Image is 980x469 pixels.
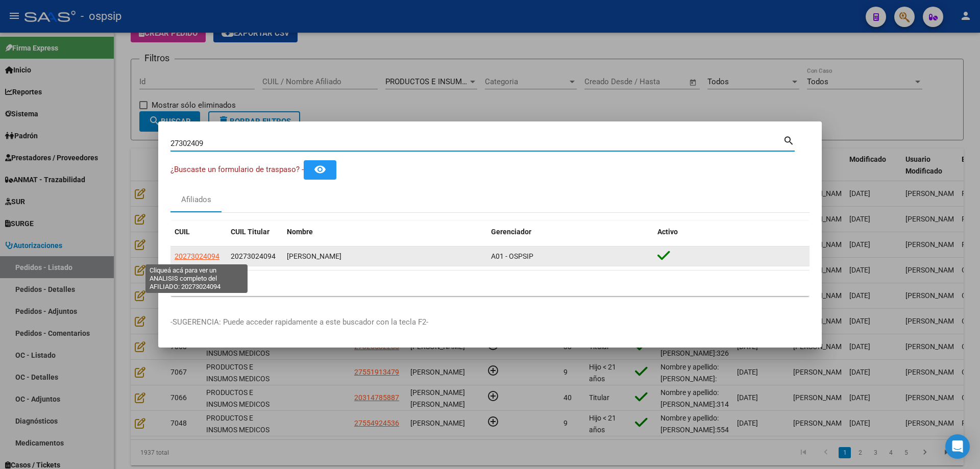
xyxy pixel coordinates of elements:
mat-icon: search [783,134,795,146]
span: Gerenciador [491,228,531,236]
div: Open Intercom Messenger [945,434,970,459]
span: CUIL [175,228,190,236]
datatable-header-cell: Nombre [283,221,487,243]
datatable-header-cell: CUIL [170,221,227,243]
span: Activo [657,228,678,236]
p: -SUGERENCIA: Puede acceder rapidamente a este buscador con la tecla F2- [170,316,810,328]
span: CUIL Titular [231,228,269,236]
span: 20273024094 [175,252,219,260]
datatable-header-cell: Gerenciador [487,221,653,243]
div: [PERSON_NAME] [287,251,483,262]
span: A01 - OSPSIP [491,252,533,260]
mat-icon: remove_red_eye [314,163,326,176]
div: Afiliados [181,194,211,206]
datatable-header-cell: Activo [653,221,810,243]
span: ¿Buscaste un formulario de traspaso? - [170,165,304,174]
datatable-header-cell: CUIL Titular [227,221,283,243]
span: 20273024094 [231,252,276,260]
span: Nombre [287,228,313,236]
div: 1 total [170,270,810,296]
